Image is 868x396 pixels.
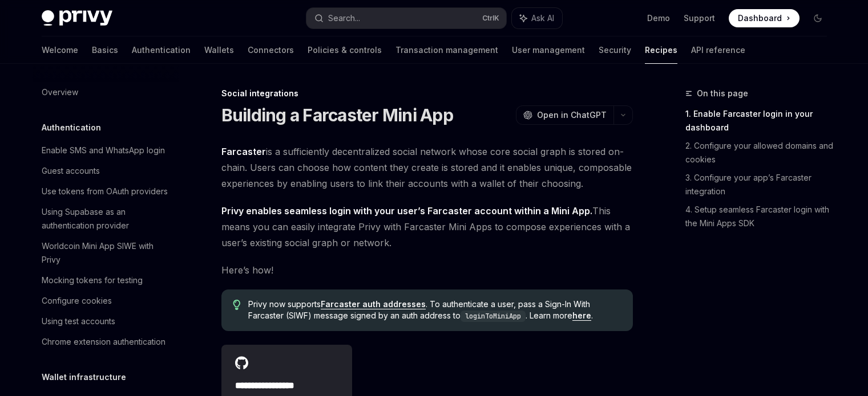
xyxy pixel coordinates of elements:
button: Ask AI [512,8,562,28]
a: 4. Setup seamless Farcaster login with the Mini Apps SDK [685,201,836,232]
div: Chrome extension authentication [42,335,165,349]
a: Overview [33,82,179,103]
code: loginToMiniApp [461,311,526,322]
a: Guest accounts [33,161,179,181]
div: Enable SMS and WhatsApp login [42,144,165,157]
a: Configure cookies [33,291,179,311]
span: Dashboard [738,13,782,24]
h1: Building a Farcaster Mini App [221,105,453,125]
a: Mocking tokens for testing [33,270,179,291]
button: Open in ChatGPT [516,105,613,125]
a: API reference [691,36,745,64]
a: 1. Enable Farcaster login in your dashboard [685,105,836,137]
a: here [572,311,591,321]
a: Farcaster auth addresses [321,299,426,309]
span: is a sufficiently decentralized social network whose core social graph is stored on-chain. Users ... [221,144,633,191]
div: Overview [42,85,78,99]
a: Transaction management [395,36,498,64]
strong: Privy enables seamless login with your user’s Farcaster account within a Mini App. [221,205,592,217]
a: Security [599,36,631,64]
div: Mocking tokens for testing [42,273,143,287]
svg: Tip [233,300,241,310]
button: Toggle dark mode [809,9,827,27]
a: Worldcoin Mini App SIWE with Privy [33,236,179,270]
span: Ask AI [531,13,554,24]
div: Search... [328,11,360,25]
a: 2. Configure your allowed domains and cookies [685,137,836,169]
a: Use tokens from OAuth providers [33,181,179,202]
strong: Farcaster [221,146,266,157]
a: Recipes [645,36,677,64]
a: Policies & controls [308,36,382,64]
a: Enable SMS and WhatsApp login [33,140,179,161]
a: User management [512,36,585,64]
span: On this page [697,87,748,100]
a: Connectors [248,36,294,64]
a: Wallets [204,36,234,64]
div: Using Supabase as an authentication provider [42,205,172,232]
span: Ctrl K [482,14,499,23]
span: Open in ChatGPT [537,109,607,121]
div: Configure cookies [42,294,112,308]
a: Support [684,13,715,24]
a: Using test accounts [33,311,179,332]
span: Privy now supports . To authenticate a user, pass a Sign-In With Farcaster (SIWF) message signed ... [248,299,621,322]
div: Use tokens from OAuth providers [42,185,168,198]
a: Demo [647,13,670,24]
a: Basics [92,36,118,64]
span: Here’s how! [221,262,633,278]
div: Guest accounts [42,164,100,178]
span: This means you can easily integrate Privy with Farcaster Mini Apps to compose experiences with a ... [221,203,633,251]
div: Worldcoin Mini App SIWE with Privy [42,239,172,267]
img: dark logo [42,10,112,26]
div: Using test accounts [42,315,115,328]
div: Social integrations [221,88,633,99]
button: Search...CtrlK [306,8,506,28]
a: 3. Configure your app’s Farcaster integration [685,169,836,201]
a: Welcome [42,36,78,64]
a: Chrome extension authentication [33,332,179,352]
a: Using Supabase as an authentication provider [33,202,179,236]
a: Authentication [132,36,191,64]
h5: Wallet infrastructure [42,370,126,384]
a: Dashboard [729,9,800,27]
a: Farcaster [221,146,266,158]
h5: Authentication [42,121,101,134]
